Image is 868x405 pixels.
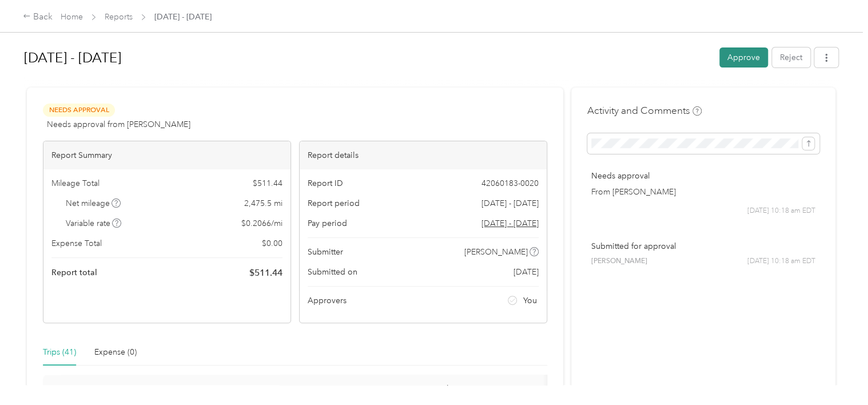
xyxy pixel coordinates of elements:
a: Home [61,12,83,22]
h4: Activity and Comments [587,104,702,118]
span: Expense Total [51,237,102,249]
span: Submitter [308,246,343,258]
span: Track Method [432,384,479,403]
span: 42060183-0020 [481,177,539,189]
span: Report period [308,197,360,209]
span: $ 0.00 [262,237,282,249]
span: Submitted on [308,266,357,278]
span: [PERSON_NAME] [591,256,647,267]
span: [DATE] [513,266,539,278]
span: Needs Approval [43,104,115,117]
span: [PERSON_NAME] [464,246,528,258]
div: Report Summary [43,141,290,169]
span: Go to pay period [481,217,539,229]
p: Needs approval [591,170,815,182]
span: Needs approval from [PERSON_NAME] [47,118,190,130]
div: Back [23,10,53,24]
span: $ 511.44 [253,177,282,189]
div: Expense (0) [94,346,137,359]
span: Variable rate [66,217,122,229]
h1: Aug 1 - 31, 2025 [24,44,711,72]
iframe: Everlance-gr Chat Button Frame [804,341,868,405]
span: [DATE] 10:18 am EDT [747,256,815,267]
div: Report details [300,141,547,169]
span: Approvers [308,295,347,307]
span: Pay period [308,217,347,229]
span: Report ID [308,177,343,189]
span: [DATE] 10:18 am EDT [747,206,815,216]
span: You [523,295,537,307]
span: Gross Miles [70,384,113,403]
span: Net mileage [66,197,121,209]
button: Reject [772,47,810,67]
p: From [PERSON_NAME] [591,186,815,198]
p: Submitted for approval [591,240,815,252]
span: [DATE] - [DATE] [481,197,539,209]
button: Approve [719,47,768,67]
span: Mileage Total [51,177,99,189]
span: 2,475.5 mi [244,197,282,209]
a: Reports [105,12,133,22]
span: [DATE] - [DATE] [154,11,212,23]
span: $ 0.2066 / mi [241,217,282,229]
span: Report total [51,267,97,279]
span: $ 511.44 [249,266,282,280]
div: Trips (41) [43,346,76,359]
